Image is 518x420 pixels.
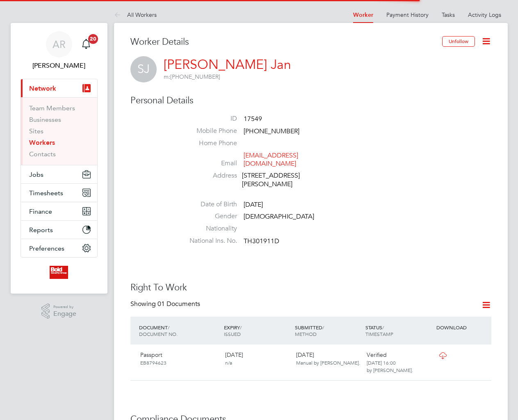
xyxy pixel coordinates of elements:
[21,202,97,220] button: Finance
[130,300,202,308] div: Showing
[180,200,237,209] label: Date of Birth
[293,320,364,341] div: SUBMITTED
[164,73,170,80] span: m:
[363,320,434,341] div: STATUS
[244,151,298,168] a: [EMAIL_ADDRESS][DOMAIN_NAME]
[353,11,373,18] a: Worker
[21,184,97,202] button: Timesheets
[50,266,68,279] img: bold-logo-retina.png
[21,79,97,97] button: Network
[224,331,241,337] span: ISSUED
[29,139,55,146] a: Workers
[21,61,98,71] span: Adeel Raza
[225,359,232,366] span: n/a
[386,11,429,18] a: Payment History
[137,320,222,341] div: DOCUMENT
[130,95,491,107] h3: Personal Details
[180,127,237,135] label: Mobile Phone
[29,208,52,215] span: Finance
[180,224,237,233] label: Nationality
[140,359,167,366] span: EB8794623
[21,266,98,279] a: Go to home page
[130,56,157,82] span: SJ
[180,139,237,148] label: Home Phone
[244,213,314,221] span: [DEMOGRAPHIC_DATA]
[139,331,178,337] span: DOCUMENT NO.
[244,127,299,135] span: [PHONE_NUMBER]
[295,331,317,337] span: METHOD
[21,97,97,165] div: Network
[21,165,97,183] button: Jobs
[367,359,396,366] span: [DATE] 16:00
[29,244,64,252] span: Preferences
[180,171,237,180] label: Address
[52,39,66,50] span: AR
[180,212,237,221] label: Gender
[29,189,63,197] span: Timesheets
[157,300,200,308] span: 01 Documents
[29,104,75,112] a: Team Members
[244,237,279,245] span: TH301911D
[296,359,360,366] span: Manual by [PERSON_NAME].
[322,324,324,331] span: /
[130,282,491,294] h3: Right To Work
[240,324,242,331] span: /
[180,159,237,168] label: Email
[168,324,169,331] span: /
[180,114,237,123] label: ID
[41,304,76,319] a: Powered byEngage
[29,226,53,234] span: Reports
[137,348,222,369] div: Passport
[468,11,501,18] a: Activity Logs
[442,36,475,47] button: Unfollow
[29,171,43,178] span: Jobs
[442,11,455,18] a: Tasks
[164,73,220,80] span: [PHONE_NUMBER]
[21,31,98,71] a: AR[PERSON_NAME]
[114,11,157,18] a: All Workers
[21,221,97,239] button: Reports
[242,171,320,189] div: [STREET_ADDRESS][PERSON_NAME]
[78,31,94,57] a: 20
[244,201,263,209] span: [DATE]
[367,367,413,373] span: by [PERSON_NAME].
[29,150,56,158] a: Contacts
[222,320,293,341] div: EXPIRY
[293,348,364,369] div: [DATE]
[222,348,293,369] div: [DATE]
[88,34,98,44] span: 20
[164,57,291,73] a: [PERSON_NAME] Jan
[365,331,393,337] span: TIMESTAMP
[180,237,237,245] label: National Ins. No.
[53,310,76,317] span: Engage
[21,239,97,257] button: Preferences
[29,116,61,123] a: Businesses
[382,324,384,331] span: /
[367,351,387,358] span: Verified
[434,320,491,335] div: DOWNLOAD
[244,115,262,123] span: 17549
[29,84,56,92] span: Network
[130,36,442,48] h3: Worker Details
[11,23,107,294] nav: Main navigation
[53,304,76,310] span: Powered by
[29,127,43,135] a: Sites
